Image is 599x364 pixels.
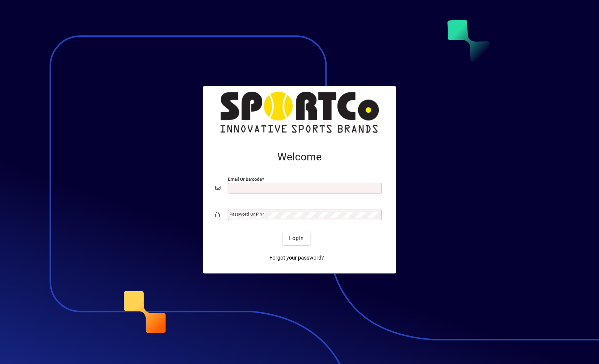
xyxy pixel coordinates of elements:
span: Forgot your password? [269,254,324,262]
mat-label: Email or Barcode [228,177,262,182]
a: Forgot your password? [266,251,327,264]
button: Login [283,231,310,245]
h2: Welcome [215,151,384,163]
mat-label: Password or Pin [230,211,262,217]
span: Login [289,234,304,242]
